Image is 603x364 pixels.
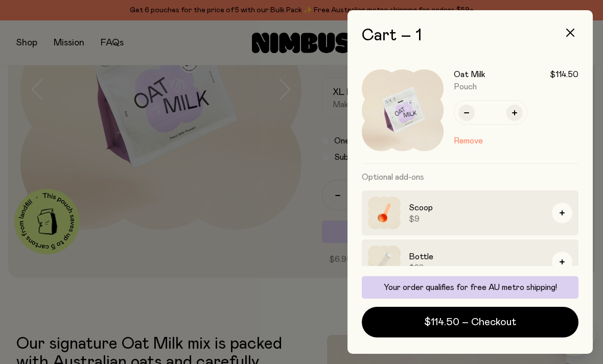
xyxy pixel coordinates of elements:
[424,315,516,329] span: $114.50 – Checkout
[368,282,572,293] p: Your order qualifies for free AU metro shipping!
[362,164,578,190] h3: Optional add-ons
[362,307,578,337] button: $114.50 – Checkout
[454,135,483,147] button: Remove
[550,69,578,80] span: $114.50
[409,263,544,273] span: $29
[409,214,544,224] span: $9
[454,83,477,91] span: Pouch
[454,69,485,80] h3: Oat Milk
[362,27,578,45] h2: Cart – 1
[409,251,544,263] h3: Bottle
[409,202,544,214] h3: Scoop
